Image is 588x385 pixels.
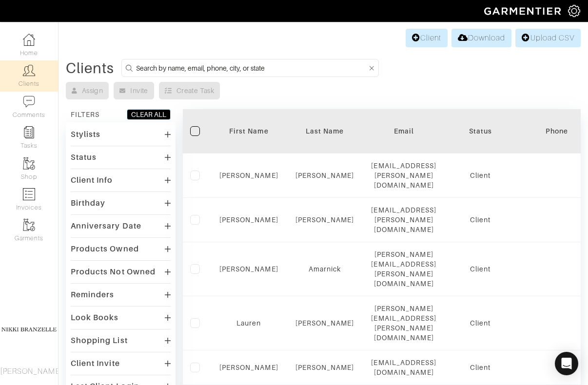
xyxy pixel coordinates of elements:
[71,359,120,368] div: Client Invite
[371,161,436,190] div: [EMAIL_ADDRESS][PERSON_NAME][DOMAIN_NAME]
[293,126,357,136] div: Last Name
[451,264,510,274] div: Client
[444,109,517,154] th: Toggle SortBy
[23,126,35,138] img: reminder-icon-8004d30b9f0a5d33ae49ab947aed9ed385cf756f9e5892f1edd6e32f2345188e.png
[131,110,166,119] div: CLEAR ALL
[295,319,354,327] a: [PERSON_NAME]
[309,265,341,273] a: Amarnick
[451,29,511,47] a: Download
[371,304,436,343] div: [PERSON_NAME][EMAIL_ADDRESS][PERSON_NAME][DOMAIN_NAME]
[479,2,568,19] img: garmentier-logo-header-white-b43fb05a5012e4ada735d5af1a66efaba907eab6374d6393d1fbf88cb4ef424d.png
[295,364,354,371] a: [PERSON_NAME]
[71,221,141,231] div: Anniversary Date
[515,29,581,47] a: Upload CSV
[23,219,35,231] img: garments-icon-b7da505a4dc4fd61783c78ac3ca0ef83fa9d6f193b1c9dc38574b1d14d53ca28.png
[23,64,35,77] img: clients-icon-6bae9207a08558b7cb47a8932f037763ab4055f8c8b6bfacd5dc20c3e0201464.png
[71,290,114,300] div: Reminders
[71,110,99,119] div: FILTERS
[555,352,578,375] div: Open Intercom Messenger
[127,109,171,120] button: CLEAR ALL
[451,171,510,180] div: Client
[219,172,278,179] a: [PERSON_NAME]
[371,126,436,136] div: Email
[71,313,119,323] div: Look Books
[371,205,436,234] div: [EMAIL_ADDRESS][PERSON_NAME][DOMAIN_NAME]
[219,126,278,136] div: First Name
[71,153,97,162] div: Status
[71,198,105,208] div: Birthday
[23,188,35,200] img: orders-icon-0abe47150d42831381b5fb84f609e132dff9fe21cb692f30cb5eec754e2cba89.png
[23,96,35,108] img: comment-icon-a0a6a9ef722e966f86d9cbdc48e553b5cf19dbc54f86b18d962a5391bc8f6eb6.png
[295,172,354,179] a: [PERSON_NAME]
[236,319,261,327] a: Lauren
[406,29,448,47] a: Client
[219,364,278,371] a: [PERSON_NAME]
[71,336,128,346] div: Shopping List
[568,5,580,17] img: gear-icon-white-bd11855cb880d31180b6d7d6211b90ccbf57a29d726f0c71d8c61bd08dd39cc2.png
[71,175,113,185] div: Client Info
[295,216,354,224] a: [PERSON_NAME]
[451,363,510,372] div: Client
[23,34,35,46] img: dashboard-icon-dbcd8f5a0b271acd01030246c82b418ddd0df26cd7fceb0bd07c9910d44c42f6.png
[23,157,35,170] img: garments-icon-b7da505a4dc4fd61783c78ac3ca0ef83fa9d6f193b1c9dc38574b1d14d53ca28.png
[136,62,367,74] input: Search by name, email, phone, city, or state
[371,250,436,289] div: [PERSON_NAME][EMAIL_ADDRESS][PERSON_NAME][DOMAIN_NAME]
[71,244,139,254] div: Products Owned
[451,318,510,328] div: Client
[286,109,364,154] th: Toggle SortBy
[71,267,156,277] div: Products Not Owned
[451,126,510,136] div: Status
[212,109,286,154] th: Toggle SortBy
[451,215,510,225] div: Client
[219,265,278,273] a: [PERSON_NAME]
[71,130,100,139] div: Stylists
[371,358,436,377] div: [EMAIL_ADDRESS][DOMAIN_NAME]
[66,63,114,73] div: Clients
[219,216,278,224] a: [PERSON_NAME]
